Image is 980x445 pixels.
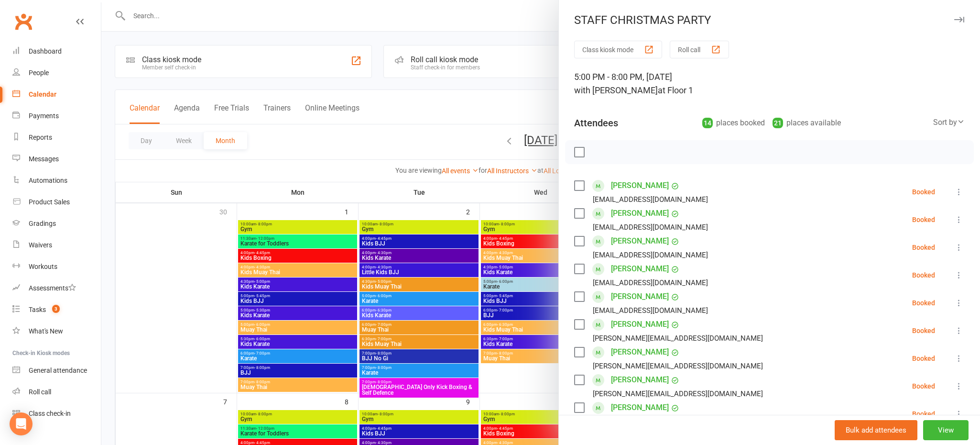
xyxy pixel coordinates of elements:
[29,133,52,141] div: Reports
[12,360,101,381] a: General attendance kiosk mode
[912,244,935,251] div: Booked
[912,355,935,362] div: Booked
[52,305,60,313] span: 3
[11,10,35,33] a: Clubworx
[29,198,70,206] div: Product Sales
[670,41,729,58] button: Roll call
[12,170,101,191] a: Automations
[29,90,56,98] div: Calendar
[10,412,33,435] div: Open Intercom Messenger
[912,327,935,334] div: Booked
[912,300,935,306] div: Booked
[12,403,101,424] a: Class kiosk mode
[773,116,841,130] div: places available
[611,372,669,388] a: [PERSON_NAME]
[912,411,935,417] div: Booked
[835,420,917,440] button: Bulk add attendees
[29,220,56,227] div: Gradings
[702,116,765,130] div: places booked
[574,85,658,95] span: with [PERSON_NAME]
[658,85,693,95] span: at Floor 1
[611,261,669,277] a: [PERSON_NAME]
[12,213,101,234] a: Gradings
[29,112,59,120] div: Payments
[29,327,63,335] div: What's New
[12,256,101,278] a: Workouts
[29,241,52,249] div: Waivers
[593,249,708,261] div: [EMAIL_ADDRESS][DOMAIN_NAME]
[773,118,783,128] div: 21
[12,234,101,256] a: Waivers
[611,317,669,332] a: [PERSON_NAME]
[593,388,763,400] div: [PERSON_NAME][EMAIL_ADDRESS][DOMAIN_NAME]
[12,299,101,321] a: Tasks 3
[29,388,51,396] div: Roll call
[29,367,87,374] div: General attendance
[611,234,669,249] a: [PERSON_NAME]
[593,304,708,317] div: [EMAIL_ADDRESS][DOMAIN_NAME]
[912,383,935,389] div: Booked
[593,221,708,234] div: [EMAIL_ADDRESS][DOMAIN_NAME]
[29,69,49,77] div: People
[12,105,101,127] a: Payments
[12,321,101,342] a: What's New
[29,410,71,417] div: Class check-in
[12,191,101,213] a: Product Sales
[933,116,965,129] div: Sort by
[923,420,969,440] button: View
[559,13,980,27] div: STAFF CHRISTMAS PARTY
[611,178,669,193] a: [PERSON_NAME]
[611,400,669,415] a: [PERSON_NAME]
[12,278,101,299] a: Assessments
[593,332,763,345] div: [PERSON_NAME][EMAIL_ADDRESS][DOMAIN_NAME]
[611,206,669,221] a: [PERSON_NAME]
[912,189,935,195] div: Booked
[702,118,713,128] div: 14
[12,127,101,148] a: Reports
[12,148,101,170] a: Messages
[912,272,935,278] div: Booked
[574,116,618,130] div: Attendees
[611,289,669,304] a: [PERSON_NAME]
[12,41,101,62] a: Dashboard
[29,284,76,292] div: Assessments
[29,155,59,163] div: Messages
[12,381,101,403] a: Roll call
[593,277,708,289] div: [EMAIL_ADDRESS][DOMAIN_NAME]
[912,216,935,223] div: Booked
[29,263,57,270] div: Workouts
[593,193,708,206] div: [EMAIL_ADDRESS][DOMAIN_NAME]
[611,345,669,360] a: [PERSON_NAME]
[574,41,662,58] button: Class kiosk mode
[29,47,62,55] div: Dashboard
[12,84,101,105] a: Calendar
[29,306,46,313] div: Tasks
[12,62,101,84] a: People
[593,360,763,372] div: [PERSON_NAME][EMAIL_ADDRESS][DOMAIN_NAME]
[29,177,67,184] div: Automations
[574,70,965,97] div: 5:00 PM - 8:00 PM, [DATE]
